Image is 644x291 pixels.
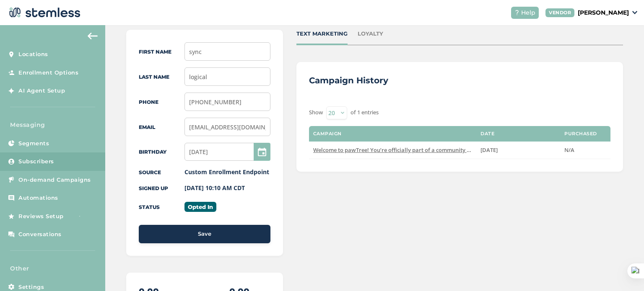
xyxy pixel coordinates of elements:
span: Automations [18,194,58,202]
label: Date [480,131,494,136]
span: Enrollment Options [18,69,78,77]
label: Campaign [313,131,342,136]
img: icon-help-white-03924b79.svg [514,10,519,15]
label: Purchased [564,131,597,136]
label: Last Name [139,74,169,80]
span: AI Agent Setup [18,87,65,95]
label: Show [309,108,323,117]
div: LOYALTY [358,30,383,38]
button: Save [139,225,270,243]
span: Save [198,230,211,238]
div: VENDOR [545,8,574,17]
label: Custom Enrollment Endpoint [184,168,269,176]
span: Reviews Setup [18,212,64,221]
label: Birthday [139,149,166,155]
label: of 1 entries [351,108,379,117]
img: logo-dark-0685b13c.svg [7,4,80,21]
label: Welcome to pawTree! You’re officially part of a community that’s focused on helping pets (and the... [313,147,472,154]
span: Help [521,8,535,17]
img: glitter-stars-b7820f95.gif [70,208,87,224]
label: Email [139,124,155,130]
p: [PERSON_NAME] [578,8,629,17]
span: Subscribers [18,157,54,166]
span: Locations [18,50,48,59]
span: N/A [564,146,574,154]
label: Phone [139,99,158,105]
label: Sep 1 2025 [480,147,556,154]
label: Opted In [184,202,216,212]
h3: Campaign History [309,75,388,86]
span: On-demand Campaigns [18,176,91,184]
input: MM/DD/YYYY [184,143,270,161]
label: Status [139,204,160,210]
label: Signed up [139,185,168,191]
img: icon_down-arrow-small-66adaf34.svg [632,11,637,14]
label: Source [139,169,161,175]
label: N/A [564,147,606,154]
span: [DATE] [480,146,498,154]
label: [DATE] 10:10 AM CDT [184,184,245,192]
img: icon-arrow-back-accent-c549486e.svg [88,33,98,39]
span: Conversations [18,230,62,239]
label: First Name [139,49,171,55]
span: Segments [18,139,49,148]
div: TEXT MARKETING [296,30,348,38]
iframe: Chat Widget [602,251,644,291]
